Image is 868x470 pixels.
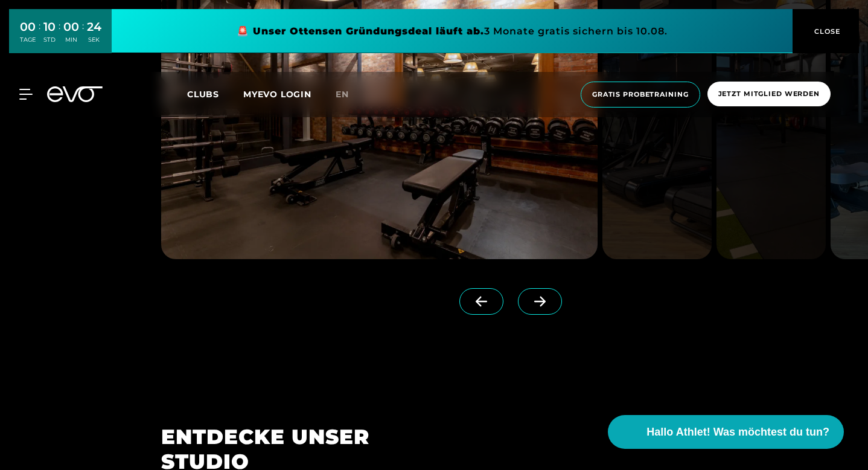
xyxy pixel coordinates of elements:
a: MYEVO LOGIN [243,89,311,100]
div: TAGE [20,36,36,44]
a: en [336,88,363,101]
div: 10 [43,18,56,36]
div: 00 [20,18,36,36]
div: MIN [63,36,79,44]
div: 00 [63,18,79,36]
span: Jetzt Mitglied werden [718,89,820,99]
div: 24 [87,18,101,36]
button: Hallo Athlet! Was möchtest du tun? [608,415,844,449]
a: Gratis Probetraining [577,82,704,108]
div: STD [43,36,56,44]
span: CLOSE [811,26,841,37]
span: Gratis Probetraining [592,89,689,100]
span: Hallo Athlet! Was möchtest du tun? [646,424,829,440]
div: : [39,19,40,51]
span: Clubs [187,89,219,100]
div: SEK [87,36,101,44]
div: : [59,19,60,51]
a: Jetzt Mitglied werden [704,82,834,108]
div: : [82,19,84,51]
span: en [336,89,349,100]
button: CLOSE [793,9,859,53]
a: Clubs [187,88,243,100]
